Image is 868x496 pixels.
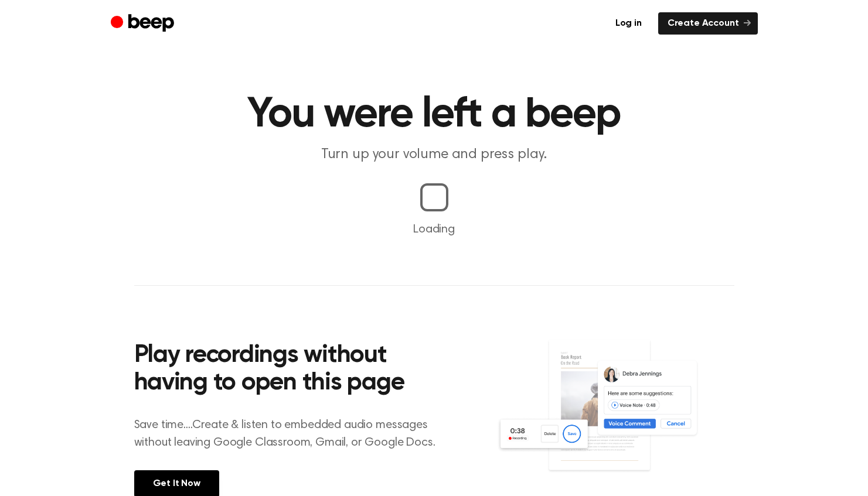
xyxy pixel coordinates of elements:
h2: Play recordings without having to open this page [134,342,450,398]
p: Save time....Create & listen to embedded audio messages without leaving Google Classroom, Gmail, ... [134,416,450,451]
a: Beep [111,12,177,35]
h1: You were left a beep [134,94,734,136]
a: Create Account [658,12,758,35]
a: Log in [606,12,651,35]
p: Loading [14,221,854,238]
p: Turn up your volume and press play. [209,145,659,165]
img: Voice Comments on Docs and Recording Widget [496,338,734,496]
